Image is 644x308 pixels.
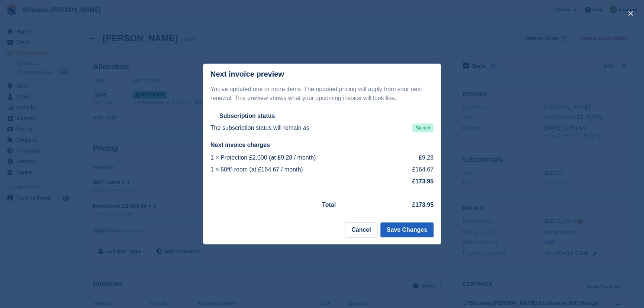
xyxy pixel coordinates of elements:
p: The subscription status will remain as [210,123,309,132]
td: £164.67 [396,164,434,176]
button: close [625,7,637,19]
button: Cancel [345,222,377,237]
strong: £173.95 [412,178,434,185]
span: Started [412,123,434,132]
p: You've updated one or more items. The updated pricing will apply from your next renewal. This pre... [210,85,434,103]
td: 1 × Protection £2,000 (at £9.28 / month) [210,152,396,164]
strong: Total [322,202,336,208]
button: Save Changes [380,222,434,237]
td: 1 × 50ft² room (at £164.67 / month) [210,164,396,176]
p: Next invoice preview [210,70,284,78]
td: £9.28 [396,152,434,164]
h2: Next invoice charges [210,141,434,149]
h2: Subscription status [219,112,275,120]
strong: £173.95 [412,202,434,208]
